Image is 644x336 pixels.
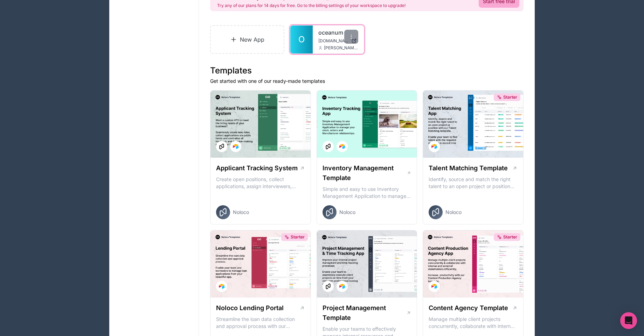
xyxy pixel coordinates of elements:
[503,234,517,240] span: Starter
[324,45,358,51] span: [PERSON_NAME][EMAIL_ADDRESS][DOMAIN_NAME]
[290,26,313,53] a: O
[210,65,524,76] h1: Templates
[216,163,298,173] h1: Applicant Tracking System
[429,163,508,173] h1: Talent Matching Template
[210,78,524,85] p: Get started with one of our ready-made templates
[339,284,345,289] img: Airtable Logo
[429,316,518,330] p: Manage multiple client projects concurrently, collaborate with internal and external stakeholders...
[318,38,348,44] span: [DOMAIN_NAME]
[216,176,305,190] p: Create open positions, collect applications, assign interviewers, centralise candidate feedback a...
[429,176,518,190] p: Identify, source and match the right talent to an open project or position with our Talent Matchi...
[503,94,517,100] span: Starter
[431,284,437,289] img: Airtable Logo
[323,163,407,183] h1: Inventory Management Template
[210,25,284,54] a: New App
[233,209,249,216] span: Noloco
[298,34,305,45] span: O
[318,28,358,37] a: oceanum
[323,303,406,323] h1: Project Management Template
[318,38,358,44] a: [DOMAIN_NAME]
[431,144,437,149] img: Airtable Logo
[339,209,355,216] span: Noloco
[217,3,406,8] p: Try any of our plans for 14 days for free. Go to the billing settings of your workspace to upgrade!
[216,303,284,313] h1: Noloco Lending Portal
[323,186,411,200] p: Simple and easy to use Inventory Management Application to manage your stock, orders and Manufact...
[339,144,345,149] img: Airtable Logo
[429,303,508,313] h1: Content Agency Template
[219,284,224,289] img: Airtable Logo
[291,234,305,240] span: Starter
[445,209,462,216] span: Noloco
[620,312,637,329] div: Open Intercom Messenger
[216,316,305,330] p: Streamline the loan data collection and approval process with our Lending Portal template.
[233,144,238,149] img: Airtable Logo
